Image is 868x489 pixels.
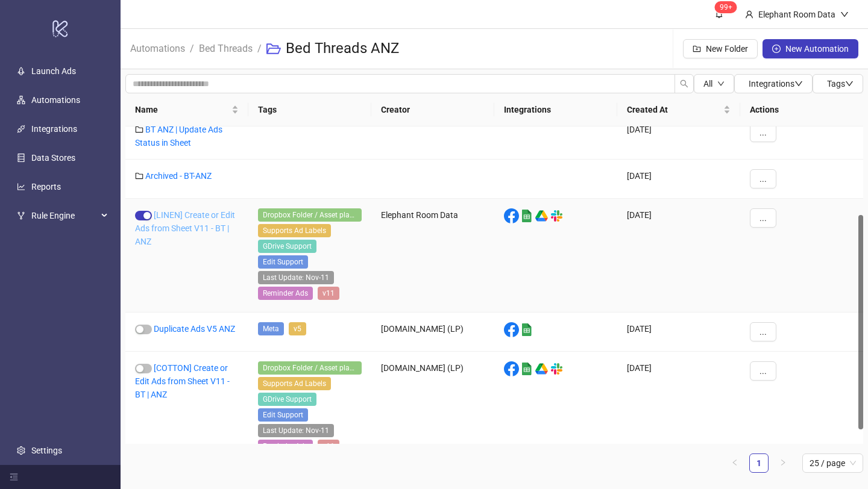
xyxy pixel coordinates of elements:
a: Archived - BT-ANZ [145,171,212,181]
th: Integrations [494,93,617,126]
button: Integrationsdown [734,74,813,93]
span: Supports Ad Labels [258,377,331,390]
a: Automations [128,41,187,54]
div: [DATE] [617,313,740,352]
div: Elephant Room Data [371,199,494,313]
span: v11 [318,440,339,453]
span: New Automation [785,44,849,54]
button: right [773,453,793,473]
span: folder [135,125,143,134]
th: Created At [617,93,740,126]
h3: Bed Threads ANZ [286,39,399,58]
button: left [725,453,744,473]
span: Supports Ad Labels [258,224,331,237]
a: 1 [750,454,768,472]
li: 1 [749,453,769,473]
a: Settings [31,446,62,455]
span: Last Update: Nov-11 [258,424,334,437]
span: ... [759,174,767,184]
button: ... [750,123,776,142]
div: Page Size [802,453,863,473]
th: Creator [371,93,494,126]
span: Edit Support [258,255,308,269]
span: Last Update: Nov-11 [258,271,334,284]
span: Name [135,103,229,116]
div: [DATE] [617,352,740,466]
span: Edit Support [258,408,308,422]
span: plus-circle [772,45,781,53]
span: v11 [318,287,339,300]
div: Elephant Room Data [753,8,840,21]
a: Integrations [31,124,77,134]
span: down [840,10,849,19]
span: GDrive Support [258,240,316,253]
span: right [779,459,787,466]
button: Alldown [694,74,734,93]
span: bell [715,10,723,18]
div: [DATE] [617,199,740,313]
span: folder-add [693,45,701,53]
span: Dropbox Folder / Asset placement detection [258,361,362,375]
button: ... [750,322,776,341]
a: Duplicate Ads V5 ANZ [154,324,235,334]
a: Data Stores [31,153,75,163]
div: [DATE] [617,160,740,199]
span: Integrations [749,79,803,89]
li: Next Page [773,453,793,473]
span: down [717,80,725,87]
span: folder-open [266,42,281,56]
span: 25 / page [810,454,856,472]
span: Dropbox Folder / Asset placement detection [258,208,362,222]
span: GDrive Support [258,393,316,406]
span: down [845,79,854,88]
a: Launch Ads [31,66,76,76]
span: ... [759,128,767,137]
span: Rule Engine [31,204,98,228]
button: ... [750,169,776,188]
th: Tags [248,93,371,126]
div: [DOMAIN_NAME] (LP) [371,313,494,352]
span: ... [759,327,767,337]
button: Tagsdown [813,74,863,93]
span: ... [759,366,767,376]
div: [DOMAIN_NAME] (LP) [371,352,494,466]
button: New Folder [683,39,758,58]
span: ... [759,213,767,223]
span: folder [135,172,143,180]
sup: 1643 [715,1,737,13]
span: user [745,10,753,19]
button: ... [750,208,776,228]
span: down [794,79,803,88]
a: Reports [31,182,61,192]
span: Meta [258,322,284,335]
a: Bed Threads [197,41,255,54]
li: / [257,30,262,68]
a: [LINEN] Create or Edit Ads from Sheet V11 - BT | ANZ [135,210,235,246]
span: New Folder [706,44,748,54]
span: v5 [289,322,306,335]
div: [DATE] [617,113,740,160]
span: search [680,79,688,88]
span: left [731,459,738,466]
li: Previous Page [725,453,744,473]
span: All [703,79,712,89]
th: Name [125,93,248,126]
span: Reminder Ads [258,287,313,300]
a: Automations [31,95,80,105]
span: Reminder Ads [258,440,313,453]
span: menu-fold [10,473,18,481]
button: New Automation [763,39,858,58]
span: Tags [827,79,854,89]
a: [COTTON] Create or Edit Ads from Sheet V11 - BT | ANZ [135,363,230,399]
span: Created At [627,103,721,116]
span: fork [17,211,25,220]
th: Actions [740,93,863,126]
button: ... [750,361,776,381]
li: / [190,30,194,68]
